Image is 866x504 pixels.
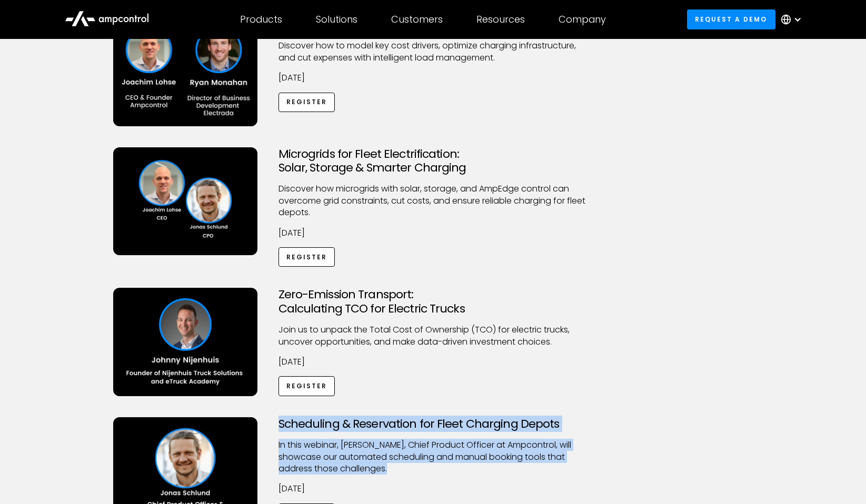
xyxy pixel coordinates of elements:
p: [DATE] [278,483,588,495]
div: Customers [391,14,443,25]
div: Resources [476,14,525,25]
h3: Zero-Emission Transport: Calculating TCO for Electric Trucks [278,288,588,316]
div: Solutions [316,14,357,25]
h3: Microgrids for Fleet Electrification: Solar, Storage & Smarter Charging [278,147,588,175]
div: Products [240,14,282,25]
a: Request a demo [687,9,775,29]
a: Register [278,247,335,267]
a: Register [278,93,335,112]
p: [DATE] [278,227,588,239]
div: Company [559,14,606,25]
p: Discover how microgrids with solar, storage, and AmpEdge control can overcome grid constraints, c... [278,183,588,218]
p: ​In this webinar, [PERSON_NAME], Chief Product Officer at Ampcontrol, will showcase our automated... [278,439,588,475]
p: Join us to unpack the Total Cost of Ownership (TCO) for electric trucks, uncover opportunities, a... [278,324,588,348]
p: [DATE] [278,356,588,368]
p: Discover how to model key cost drivers, optimize charging infrastructure, and cut expenses with i... [278,40,588,64]
h3: Scheduling & Reservation for Fleet Charging Depots [278,417,588,431]
p: [DATE] [278,72,588,84]
a: Register [278,376,335,396]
